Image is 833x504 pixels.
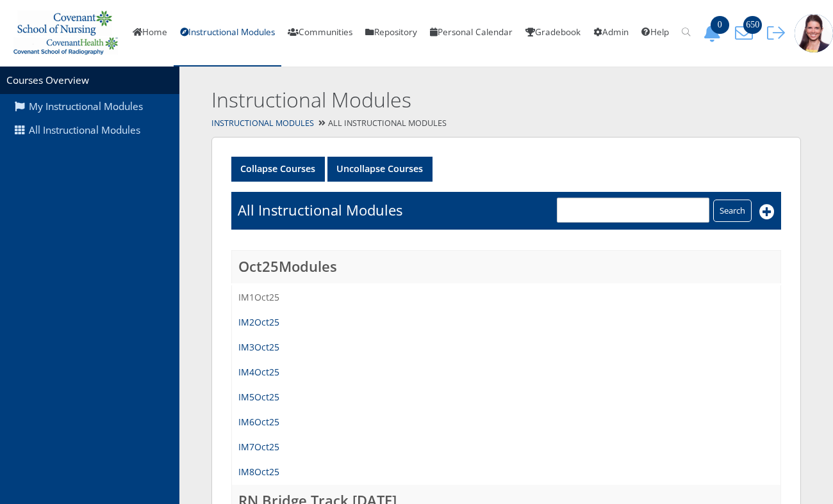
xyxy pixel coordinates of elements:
[759,204,775,219] i: Add New
[238,391,279,403] a: IM5Oct25
[238,316,279,328] a: IM2Oct25
[211,118,314,129] a: Instructional Modules
[238,416,279,428] a: IM6Oct25
[238,291,279,303] a: IM1Oct25
[238,366,279,378] a: IM4Oct25
[711,16,729,34] span: 0
[698,26,730,39] a: 0
[795,14,833,52] img: 1943_125_125.jpg
[211,86,678,114] h2: Instructional Modules
[743,16,762,34] span: 650
[730,24,763,42] button: 650
[327,157,433,182] a: Uncollapse Courses
[238,200,402,220] h1: All Instructional Modules
[231,157,325,182] a: Collapse Courses
[6,74,89,87] a: Courses Overview
[698,24,730,42] button: 0
[730,26,763,39] a: 650
[179,114,833,133] div: All Instructional Modules
[232,250,781,284] td: Oct25Modules
[238,441,279,453] a: IM7Oct25
[713,200,752,222] input: Search
[238,341,279,353] a: IM3Oct25
[238,466,279,478] a: IM8Oct25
